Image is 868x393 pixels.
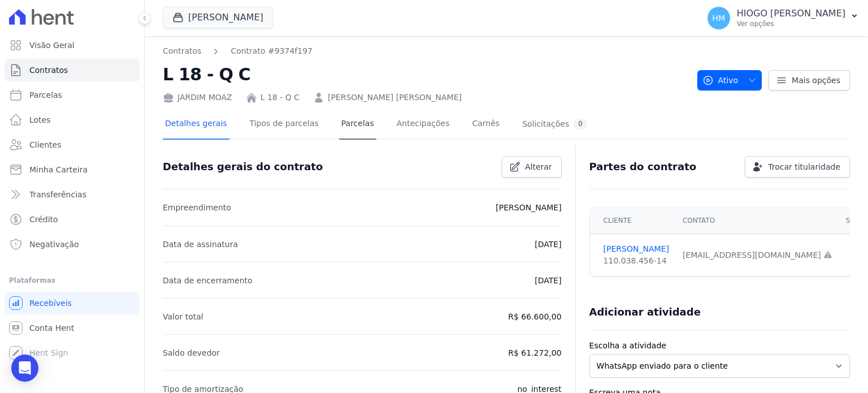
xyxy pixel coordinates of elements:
[502,156,562,178] a: Alterar
[9,274,135,287] div: Plataformas
[698,2,868,34] button: HM HIOGO [PERSON_NAME] Ver opções
[5,208,140,231] a: Crédito
[5,109,140,131] a: Lotes
[676,208,839,234] th: Contato
[163,45,313,57] nav: Breadcrumb
[590,208,676,234] th: Cliente
[163,274,253,287] p: Data de encerramento
[535,274,561,287] p: [DATE]
[697,70,762,90] button: Ativo
[745,156,850,178] a: Trocar titularidade
[5,59,140,81] a: Contratos
[231,45,313,57] a: Contrato #9374f197
[261,92,300,103] a: L 18 - Q C
[29,139,61,150] span: Clientes
[163,310,203,323] p: Valor total
[163,7,273,28] button: [PERSON_NAME]
[508,346,561,360] p: R$ 61.272,00
[163,92,232,103] div: JARDIM MOAZ
[604,243,669,255] a: [PERSON_NAME]
[163,62,688,87] h2: L 18 - Q C
[5,317,140,339] a: Conta Hent
[5,292,140,314] a: Recebíveis
[5,158,140,181] a: Minha Carteira
[5,183,140,206] a: Transferências
[525,161,552,172] span: Alterar
[163,45,688,57] nav: Breadcrumb
[339,110,376,140] a: Parcelas
[5,233,140,256] a: Negativação
[29,114,51,126] span: Lotes
[29,214,58,225] span: Crédito
[522,119,587,129] div: Solicitações
[768,161,840,172] span: Trocar titularidade
[163,45,201,57] a: Contratos
[163,160,323,174] h3: Detalhes gerais do contrato
[589,340,850,352] label: Escolha a atividade
[535,237,561,251] p: [DATE]
[29,64,68,76] span: Contratos
[29,189,86,200] span: Transferências
[5,84,140,106] a: Parcelas
[496,201,561,214] p: [PERSON_NAME]
[574,119,587,129] div: 0
[29,239,79,250] span: Negativação
[29,164,88,175] span: Minha Carteira
[328,92,462,103] a: [PERSON_NAME] [PERSON_NAME]
[29,40,75,51] span: Visão Geral
[163,201,231,214] p: Empreendimento
[702,70,739,90] span: Ativo
[394,110,452,140] a: Antecipações
[163,346,220,360] p: Saldo devedor
[589,160,697,174] h3: Partes do contrato
[683,249,832,261] div: [EMAIL_ADDRESS][DOMAIN_NAME]
[163,237,238,251] p: Data de assinatura
[712,14,725,22] span: HM
[29,89,62,101] span: Parcelas
[792,75,840,86] span: Mais opções
[11,355,38,382] div: Open Intercom Messenger
[604,255,669,267] div: 110.038.456-14
[5,34,140,57] a: Visão Geral
[520,110,589,140] a: Solicitações0
[589,305,701,319] h3: Adicionar atividade
[737,19,845,28] p: Ver opções
[163,110,229,140] a: Detalhes gerais
[470,110,502,140] a: Carnês
[29,297,72,309] span: Recebíveis
[248,110,321,140] a: Tipos de parcelas
[5,133,140,156] a: Clientes
[29,322,74,334] span: Conta Hent
[508,310,561,323] p: R$ 66.600,00
[769,70,850,90] a: Mais opções
[737,8,845,19] p: HIOGO [PERSON_NAME]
